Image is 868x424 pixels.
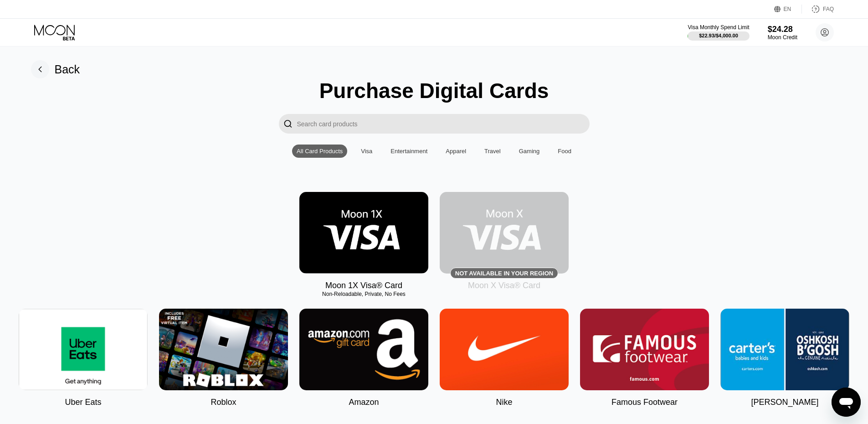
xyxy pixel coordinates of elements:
div: Nike [496,398,512,407]
div: $22.93 / $4,000.00 [699,33,738,38]
div: FAQ [823,6,834,12]
div: Travel [484,148,501,155]
div: $24.28Moon Credit [768,25,797,41]
div: Visa [361,148,372,155]
div: Non-Reloadable, Private, No Fees [299,291,428,297]
div: Not available in your region [455,270,553,277]
div: Visa Monthly Spend Limit [688,24,749,31]
div: Gaming [514,145,544,158]
div: Travel [480,145,505,158]
div: Roblox [211,398,236,407]
div: Visa Monthly Spend Limit$22.93/$4,000.00 [688,24,749,41]
div: Back [55,63,80,76]
div: Entertainment [386,145,432,158]
div: Amazon [349,398,379,407]
div: Purchase Digital Cards [319,78,549,103]
div: Food [553,145,576,158]
div: Visa [356,145,377,158]
div: Apparel [446,148,466,155]
div: Moon Credit [768,34,797,41]
div: Moon X Visa® Card [468,281,540,290]
div: FAQ [802,5,834,14]
div: All Card Products [297,148,343,155]
div: All Card Products [292,145,347,158]
div: [PERSON_NAME] [751,398,818,407]
div: Back [31,60,80,78]
div:  [279,114,297,134]
input: Search card products [297,114,590,134]
div: Entertainment [390,148,427,155]
iframe: Button to launch messaging window, conversation in progress [832,388,861,417]
div: Uber Eats [65,398,101,407]
div:  [283,119,293,129]
div: EN [774,5,802,14]
div: EN [784,6,791,12]
div: Food [558,148,571,155]
div: Apparel [441,145,471,158]
div: Famous Footwear [611,398,678,407]
div: Moon 1X Visa® Card [325,281,402,290]
div: $24.28 [768,25,797,34]
div: Not available in your region [440,192,569,274]
div: Gaming [519,148,540,155]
